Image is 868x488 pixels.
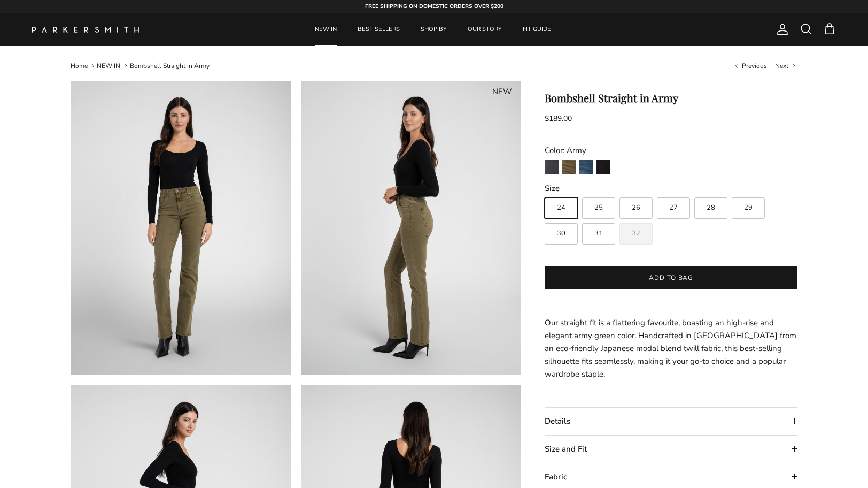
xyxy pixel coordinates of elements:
a: Point Break [545,159,560,178]
span: 28 [707,204,715,211]
img: Parker Smith [32,27,139,33]
span: 30 [557,230,565,237]
span: Previous [742,62,767,70]
a: La Jolla [579,159,594,178]
a: SHOP BY [411,13,456,46]
a: Next [775,61,797,70]
span: $189.00 [545,113,572,124]
div: Color: Army [545,144,797,157]
div: Primary [159,13,707,46]
nav: Breadcrumbs [71,61,797,70]
span: 32 [632,230,640,237]
span: 24 [557,204,565,211]
span: 31 [594,230,603,237]
a: NEW IN [305,13,346,46]
strong: FREE SHIPPING ON DOMESTIC ORDERS OVER $200 [365,3,503,10]
summary: Details [545,408,797,435]
a: Army [562,159,577,178]
a: Stallion [596,159,611,178]
span: 25 [594,204,603,211]
summary: Size and Fit [545,436,797,463]
a: Account [772,23,789,36]
span: 27 [669,204,678,211]
h1: Bombshell Straight in Army [545,91,797,104]
a: BEST SELLERS [348,13,409,46]
a: NEW IN [97,62,120,70]
span: 29 [744,204,753,211]
label: Sold out [619,223,653,245]
span: Next [775,62,788,70]
a: Bombshell Straight in Army [130,62,210,70]
img: Point Break [545,160,559,174]
legend: Size [545,183,560,194]
a: Previous [733,61,767,70]
img: La Jolla [579,160,593,174]
a: FIT GUIDE [513,13,561,46]
span: Our straight fit is a flattering favourite, boasting an high-rise and elegant army green color. H... [545,317,796,379]
img: Army [562,160,576,174]
button: Add to bag [545,266,797,289]
span: 26 [632,204,640,211]
a: Home [71,62,88,70]
a: OUR STORY [458,13,511,46]
img: Stallion [596,160,610,174]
